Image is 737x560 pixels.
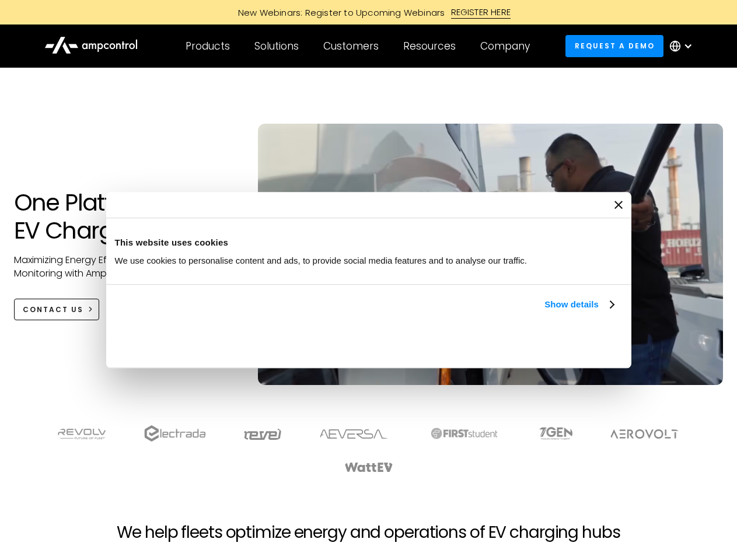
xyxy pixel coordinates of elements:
div: Resources [403,40,456,52]
a: CONTACT US [14,299,100,320]
h2: We help fleets optimize energy and operations of EV charging hubs [117,523,620,542]
div: Company [480,40,530,52]
a: New Webinars: Register to Upcoming WebinarsREGISTER HERE [106,6,631,19]
span: We use cookies to personalise content and ads, to provide social media features and to analyse ou... [115,256,528,265]
button: Close banner [614,201,623,209]
div: Solutions [254,40,299,52]
p: Maximizing Energy Efficiency, Uptime, and 24/7 Monitoring with Ampcontrol Solutions [14,254,235,280]
div: Products [186,40,230,52]
a: Show details [544,297,613,311]
img: electrada logo [144,425,205,442]
div: Customers [323,40,379,52]
img: Aerovolt Logo [610,429,679,439]
button: Okay [450,325,618,359]
h1: One Platform for EV Charging Hubs [14,188,235,244]
div: New Webinars: Register to Upcoming Webinars [226,6,451,19]
div: This website uses cookies [115,236,623,250]
div: REGISTER HERE [451,6,511,19]
img: WattEV logo [344,463,393,472]
a: Request a demo [565,35,663,57]
div: CONTACT US [23,304,83,315]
